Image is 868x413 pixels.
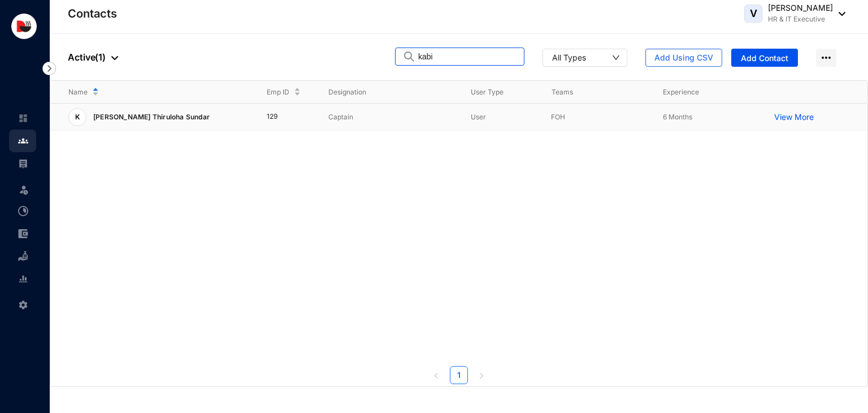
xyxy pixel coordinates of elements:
span: User [471,113,486,121]
button: All Types [542,49,627,67]
img: logo [11,14,37,39]
img: leave-unselected.2934df6273408c3f84d9.svg [18,184,29,195]
li: Next Page [472,366,491,384]
img: payroll-unselected.b590312f920e76f0c668.svg [18,158,28,169]
img: dropdown-black.8e83cc76930a90b1a4fdb6d089b7bf3a.svg [111,56,118,60]
li: Previous Page [427,366,445,384]
input: Search [418,48,517,65]
span: 6 Months [663,113,692,121]
button: Add Contact [731,49,798,67]
span: left [433,372,440,379]
li: Loan [9,245,36,268]
p: Contacts [68,6,117,21]
li: 1 [450,366,468,384]
a: View More [774,111,819,123]
button: right [472,366,491,384]
span: Emp ID [267,87,289,98]
p: Captain [328,111,453,123]
span: Name [68,87,88,98]
img: dropdown-black.8e83cc76930a90b1a4fdb6d089b7bf3a.svg [833,12,845,16]
img: settings-unselected.1febfda315e6e19643a1.svg [18,300,28,310]
img: report-unselected.e6a6b4230fc7da01f883.svg [18,274,28,284]
img: more-horizontal.eedb2faff8778e1aceccc67cc90ae3cb.svg [816,49,836,67]
span: right [478,372,485,379]
th: User Type [453,81,533,104]
img: expense-unselected.2edcf0507c847f3e9e96.svg [18,229,28,239]
li: Reports [9,268,36,290]
button: left [427,366,445,384]
th: Designation [310,81,453,104]
img: time-attendance-unselected.8aad090b53826881fffb.svg [18,206,28,216]
a: 1 [450,367,467,384]
li: Time Attendance [9,200,36,222]
li: Expenses [9,222,36,245]
img: people.b0bd17028ad2877b116a.svg [18,136,28,146]
span: Add Contact [741,53,788,64]
th: Teams [533,81,645,104]
span: Add Using CSV [654,52,713,63]
li: Home [9,107,36,130]
p: FOH [551,111,644,123]
button: Add Using CSV [645,49,722,67]
p: [PERSON_NAME] [768,2,833,14]
li: Contacts [9,130,36,152]
p: [PERSON_NAME] Thiruloha Sundar [86,108,214,126]
td: 129 [249,104,311,131]
th: Emp ID [249,81,311,104]
div: All Types [552,51,586,63]
img: loan-unselected.d74d20a04637f2d15ab5.svg [18,251,28,261]
li: Payroll [9,152,36,175]
p: HR & IT Executive [768,14,833,25]
img: search.8ce656024d3affaeffe32e5b30621cb7.svg [402,51,416,62]
span: down [612,54,620,62]
img: nav-icon-right.af6afadce00d159da59955279c43614e.svg [42,62,56,75]
img: home-unselected.a29eae3204392db15eaf.svg [18,113,28,123]
span: K [75,114,80,121]
th: Experience [645,81,756,104]
p: Active ( 1 ) [68,50,118,64]
span: V [750,8,757,19]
